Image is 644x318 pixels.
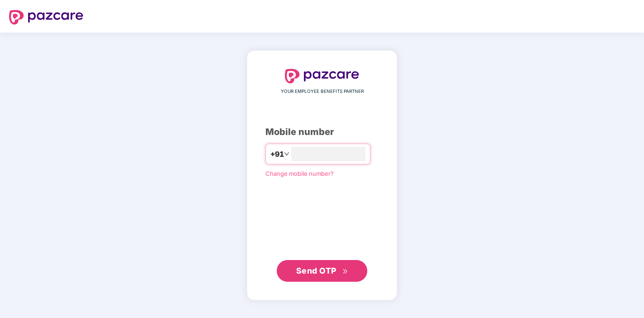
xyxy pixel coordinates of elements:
[285,69,359,83] img: logo
[265,125,379,139] div: Mobile number
[284,151,289,157] span: down
[281,88,364,95] span: YOUR EMPLOYEE BENEFITS PARTNER
[270,149,284,160] span: +91
[342,269,348,275] span: double-right
[296,266,336,275] span: Send OTP
[9,10,83,24] img: logo
[277,260,367,282] button: Send OTPdouble-right
[265,170,334,177] a: Change mobile number?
